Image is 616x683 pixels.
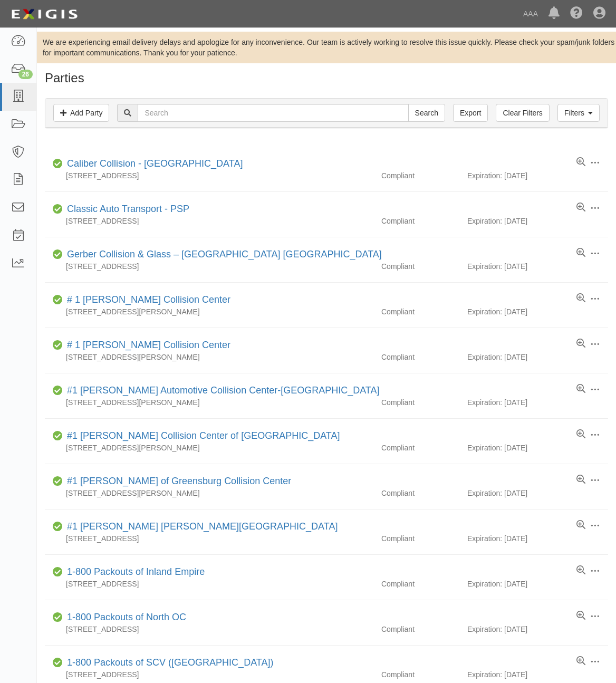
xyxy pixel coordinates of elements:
[45,397,373,408] div: [STREET_ADDRESS][PERSON_NAME]
[373,216,467,226] div: Compliant
[453,104,488,122] a: Export
[45,261,373,272] div: [STREET_ADDRESS]
[467,488,608,498] div: Expiration: [DATE]
[467,669,608,680] div: Expiration: [DATE]
[53,160,63,168] i: Compliant
[576,565,585,576] a: View results summary
[576,656,585,667] a: View results summary
[53,104,109,122] a: Add Party
[373,669,467,680] div: Compliant
[67,385,380,396] a: #1 [PERSON_NAME] Automotive Collision Center-[GEOGRAPHIC_DATA]
[557,104,600,122] a: Filters
[18,70,33,79] div: 26
[467,352,608,362] div: Expiration: [DATE]
[45,669,373,680] div: [STREET_ADDRESS]
[8,5,81,24] img: logo-5460c22ac91f19d4615b14bd174203de0afe785f0fc80cf4dbbc73dc1793850b.png
[467,170,608,181] div: Expiration: [DATE]
[45,488,373,498] div: [STREET_ADDRESS][PERSON_NAME]
[576,339,585,349] a: View results summary
[373,352,467,362] div: Compliant
[67,521,338,532] a: #1 [PERSON_NAME] [PERSON_NAME][GEOGRAPHIC_DATA]
[37,37,616,58] div: We are experiencing email delivery delays and apologize for any inconvenience. Our team is active...
[467,216,608,226] div: Expiration: [DATE]
[63,248,382,262] div: Gerber Collision & Glass – Houston Brighton
[576,429,585,440] a: View results summary
[67,612,186,622] a: 1-800 Packouts of North OC
[467,442,608,453] div: Expiration: [DATE]
[576,475,585,485] a: View results summary
[63,339,230,352] div: # 1 Cochran Collision Center
[373,170,467,181] div: Compliant
[53,614,63,621] i: Compliant
[45,624,373,634] div: [STREET_ADDRESS]
[53,296,63,304] i: Compliant
[373,306,467,317] div: Compliant
[373,397,467,408] div: Compliant
[138,104,408,122] input: Search
[63,475,291,488] div: #1 Cochran of Greensburg Collision Center
[373,261,467,272] div: Compliant
[467,397,608,408] div: Expiration: [DATE]
[67,566,205,577] a: 1-800 Packouts of Inland Empire
[67,430,340,441] a: #1 [PERSON_NAME] Collision Center of [GEOGRAPHIC_DATA]
[63,429,340,443] div: #1 Cochran Collision Center of Greensburg
[63,656,273,670] div: 1-800 Packouts of SCV (Santa Clarita Valley)
[576,157,585,168] a: View results summary
[53,478,63,485] i: Compliant
[576,248,585,258] a: View results summary
[576,384,585,395] a: View results summary
[63,520,338,534] div: #1 Cochran Robinson Township
[67,158,243,169] a: Caliber Collision - [GEOGRAPHIC_DATA]
[45,71,608,85] h1: Parties
[45,533,373,544] div: [STREET_ADDRESS]
[467,579,608,589] div: Expiration: [DATE]
[45,352,373,362] div: [STREET_ADDRESS][PERSON_NAME]
[67,657,273,668] a: 1-800 Packouts of SCV ([GEOGRAPHIC_DATA])
[63,203,189,216] div: Classic Auto Transport - PSP
[53,523,63,531] i: Compliant
[45,579,373,589] div: [STREET_ADDRESS]
[53,251,63,258] i: Compliant
[45,170,373,181] div: [STREET_ADDRESS]
[373,579,467,589] div: Compliant
[467,624,608,634] div: Expiration: [DATE]
[576,611,585,621] a: View results summary
[576,293,585,304] a: View results summary
[373,442,467,453] div: Compliant
[67,294,230,305] a: # 1 [PERSON_NAME] Collision Center
[63,157,243,171] div: Caliber Collision - Gainesville
[45,216,373,226] div: [STREET_ADDRESS]
[67,249,382,259] a: Gerber Collision & Glass – [GEOGRAPHIC_DATA] [GEOGRAPHIC_DATA]
[63,611,186,624] div: 1-800 Packouts of North OC
[373,624,467,634] div: Compliant
[53,659,63,667] i: Compliant
[408,104,445,122] input: Search
[53,569,63,576] i: Compliant
[63,293,230,307] div: # 1 Cochran Collision Center
[576,520,585,531] a: View results summary
[45,442,373,453] div: [STREET_ADDRESS][PERSON_NAME]
[67,476,291,486] a: #1 [PERSON_NAME] of Greensburg Collision Center
[467,533,608,544] div: Expiration: [DATE]
[570,7,583,20] i: Help Center - Complianz
[45,306,373,317] div: [STREET_ADDRESS][PERSON_NAME]
[63,384,380,398] div: #1 Cochran Automotive Collision Center-Monroeville
[67,204,189,214] a: Classic Auto Transport - PSP
[467,306,608,317] div: Expiration: [DATE]
[373,488,467,498] div: Compliant
[467,261,608,272] div: Expiration: [DATE]
[53,432,63,440] i: Compliant
[53,206,63,213] i: Compliant
[518,3,543,24] a: AAA
[63,565,205,579] div: 1-800 Packouts of Inland Empire
[67,340,230,350] a: # 1 [PERSON_NAME] Collision Center
[53,342,63,349] i: Compliant
[496,104,549,122] a: Clear Filters
[53,387,63,395] i: Compliant
[576,203,585,213] a: View results summary
[373,533,467,544] div: Compliant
